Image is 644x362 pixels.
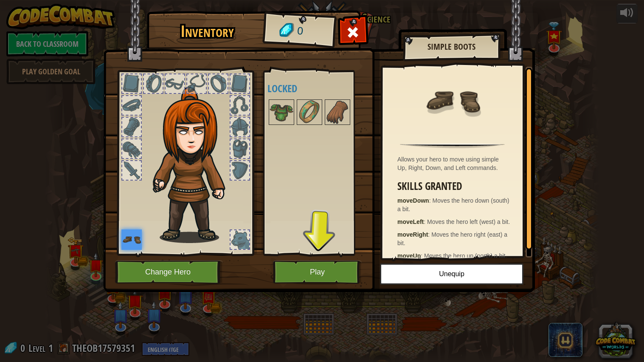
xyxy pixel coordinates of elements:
span: : [429,197,433,204]
span: 0 [297,23,304,39]
img: portrait.png [121,229,142,250]
img: portrait.png [326,100,349,124]
span: Moves the hero down (south) a bit. [397,197,509,212]
h4: Locked [267,83,368,94]
button: Unequip [380,263,523,285]
span: : [421,252,424,259]
strong: moveRight [397,231,428,238]
img: hr.png [400,143,505,148]
h2: Simple Boots [411,42,491,51]
span: : [424,218,427,225]
img: portrait.png [298,100,321,124]
strong: moveUp [397,252,421,259]
span: Moves the hero right (east) a bit. [397,231,507,246]
button: Play [273,260,362,284]
span: Moves the hero up (north) a bit. [424,252,507,259]
img: portrait.png [425,73,480,128]
img: portrait.png [270,100,293,124]
strong: moveDown [397,197,429,204]
span: Moves the hero left (west) a bit. [427,218,510,225]
button: Change Hero [115,260,223,284]
h3: Skills Granted [397,181,512,192]
span: : [428,231,431,238]
strong: moveLeft [397,218,424,225]
h1: Inventory [153,23,261,40]
img: hair_f2.png [149,87,240,243]
div: Allows your hero to move using simple Up, Right, Down, and Left commands. [397,155,512,172]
